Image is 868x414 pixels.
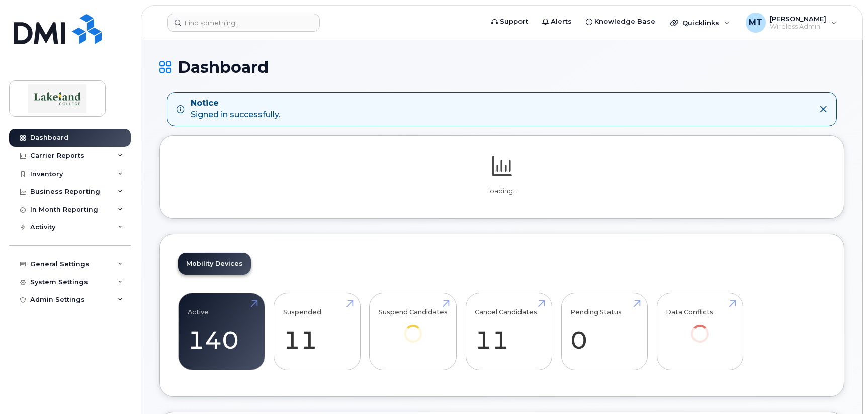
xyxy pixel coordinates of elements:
[188,298,255,365] a: Active 140
[178,187,826,196] p: Loading...
[191,98,280,109] strong: Notice
[283,298,351,365] a: Suspended 11
[159,58,844,76] h1: Dashboard
[379,298,448,356] a: Suspend Candidates
[570,298,638,365] a: Pending Status 0
[475,298,543,365] a: Cancel Candidates 11
[666,298,734,356] a: Data Conflicts
[178,253,251,275] a: Mobility Devices
[191,98,280,121] div: Signed in successfully.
